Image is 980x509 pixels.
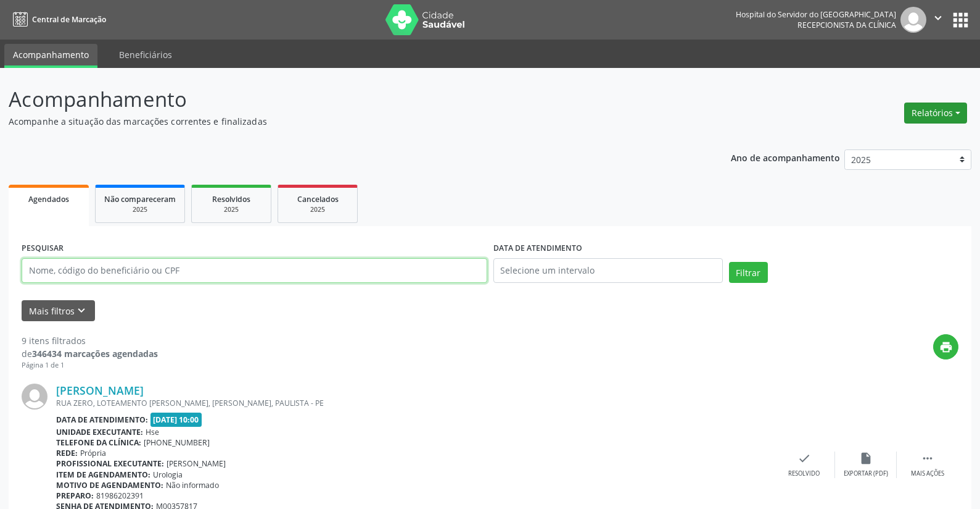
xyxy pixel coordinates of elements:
span: Central de Marcação [32,14,106,25]
b: Unidade executante: [56,427,143,437]
div: Resolvido [788,469,820,478]
div: Mais ações [911,469,944,478]
span: Hse [146,427,159,437]
a: Beneficiários [110,44,181,65]
button: print [933,334,958,360]
div: de [22,347,158,360]
p: Ano de acompanhamento [731,149,840,165]
i:  [931,11,945,25]
span: Não informado [166,480,219,490]
span: [DATE] 10:00 [150,413,202,427]
label: DATA DE ATENDIMENTO [493,239,582,258]
a: Acompanhamento [4,44,97,68]
i: print [939,340,953,354]
span: Agendados [28,194,69,204]
a: Central de Marcação [9,9,106,30]
div: 2025 [287,205,348,214]
span: 81986202391 [96,490,144,501]
i: check [797,452,811,465]
div: Exportar (PDF) [844,469,888,478]
span: Urologia [153,469,183,480]
b: Rede: [56,448,78,458]
span: Resolvidos [212,194,250,204]
img: img [22,384,47,410]
span: [PERSON_NAME] [167,458,226,469]
div: Página 1 de 1 [22,360,158,371]
b: Preparo: [56,490,94,501]
span: Cancelados [297,194,339,204]
button: Mais filtroskeyboard_arrow_down [22,300,95,322]
div: 9 itens filtrados [22,334,158,347]
b: Telefone da clínica: [56,437,141,448]
i: insert_drive_file [859,452,873,465]
i:  [921,452,934,465]
input: Nome, código do beneficiário ou CPF [22,258,487,283]
b: Data de atendimento: [56,414,148,425]
p: Acompanhe a situação das marcações correntes e finalizadas [9,115,683,128]
span: Própria [80,448,106,458]
div: RUA ZERO, LOTEAMENTO [PERSON_NAME], [PERSON_NAME], PAULISTA - PE [56,398,773,408]
div: 2025 [104,205,176,214]
img: img [900,7,926,33]
span: Não compareceram [104,194,176,204]
span: Recepcionista da clínica [797,20,896,30]
div: Hospital do Servidor do [GEOGRAPHIC_DATA] [736,9,896,20]
label: PESQUISAR [22,239,64,258]
p: Acompanhamento [9,84,683,115]
a: [PERSON_NAME] [56,384,144,397]
button: Relatórios [904,103,967,124]
span: [PHONE_NUMBER] [144,437,210,448]
i: keyboard_arrow_down [75,304,88,318]
b: Motivo de agendamento: [56,480,163,490]
b: Item de agendamento: [56,469,150,480]
b: Profissional executante: [56,458,164,469]
div: 2025 [200,205,262,214]
button:  [926,7,950,33]
button: Filtrar [729,262,768,283]
button: apps [950,9,971,31]
input: Selecione um intervalo [493,258,723,283]
strong: 346434 marcações agendadas [32,348,158,360]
